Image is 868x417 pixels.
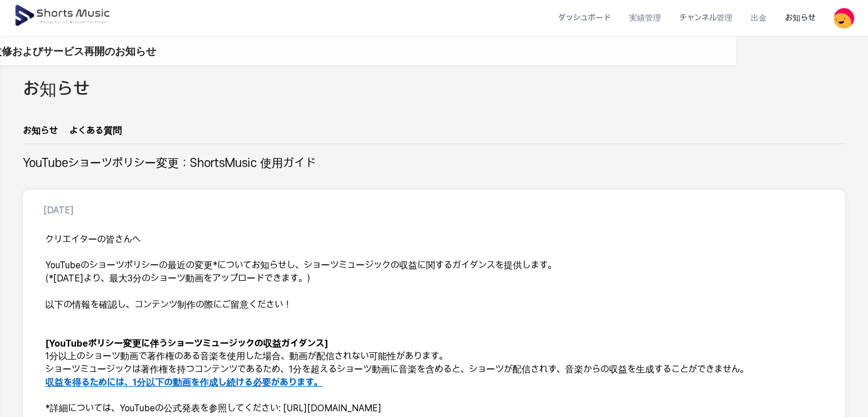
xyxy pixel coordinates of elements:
[549,3,620,33] a: ダッシュボード
[45,273,310,284] em: (*[DATE]より、最大3分のショーツ動画をアップロードできます。)
[23,156,316,172] h2: YouTubeショーツポリシー変更：ShortsMusic 使用ガイド
[45,233,823,247] h3: クリエイターの皆さんへ
[41,43,288,59] a: プラットフォーム改修およびサービス再開のお知らせ
[45,338,328,349] strong: [YouTubeポリシー変更に伴うショーツミュージックの収益ガイダンス]
[834,8,854,29] img: 사용자 이미지
[45,402,823,415] p: *詳細については、YouTubeの公式発表を参照してください: [URL][DOMAIN_NAME]
[23,44,37,58] img: 알림 아이콘
[776,3,825,33] a: お知らせ
[45,350,823,363] p: 1分以上のショーツ動画で著作権のある音楽を使用した場合、動画が配信されない可能性があります。
[45,377,322,388] u: 収益を得るためには、1分以下の動画を作成し続ける必要があります。
[620,3,670,33] a: 実績管理
[69,124,122,144] a: よくある質問
[45,299,823,312] p: 以下の情報を確認し、コンテンツ制作の際にご留意ください！
[45,259,823,272] p: YouTubeのショーツポリシーの最近の変更*についてお知らせし、ショーツミュージックの収益に関するガイダンスを提供します。
[43,204,74,217] p: [DATE]
[742,3,776,33] a: 出金
[23,124,58,144] a: お知らせ
[45,363,823,376] p: ショーツミュージックは著作権を持つコンテンツであるため、1分を超えるショーツ動画に音楽を含めると、ショーツが配信されず、音楽からの収益を生成することができません。
[670,3,742,33] a: チャンネル管理
[23,77,90,102] h2: お知らせ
